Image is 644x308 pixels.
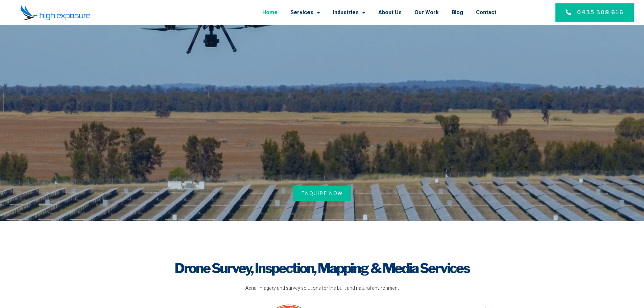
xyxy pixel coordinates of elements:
[452,4,463,21] a: Blog
[293,186,351,201] a: Enquire Now
[20,5,91,20] img: Final-Logo copy
[262,4,278,21] a: Home
[577,8,624,17] span: 0435 308 616
[414,4,439,21] a: Our Work
[333,4,365,21] a: Industries
[290,4,320,21] a: Services
[476,4,496,21] a: Contact
[120,285,524,292] p: Aerial imagery and survey solutions for the built and natural environment
[110,4,496,21] nav: Menu
[555,3,634,22] a: 0435 308 616
[378,4,402,21] a: About Us
[301,190,343,197] span: Enquire Now
[120,259,524,278] h1: Drone Survey, Inspection, Mapping & Media Services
